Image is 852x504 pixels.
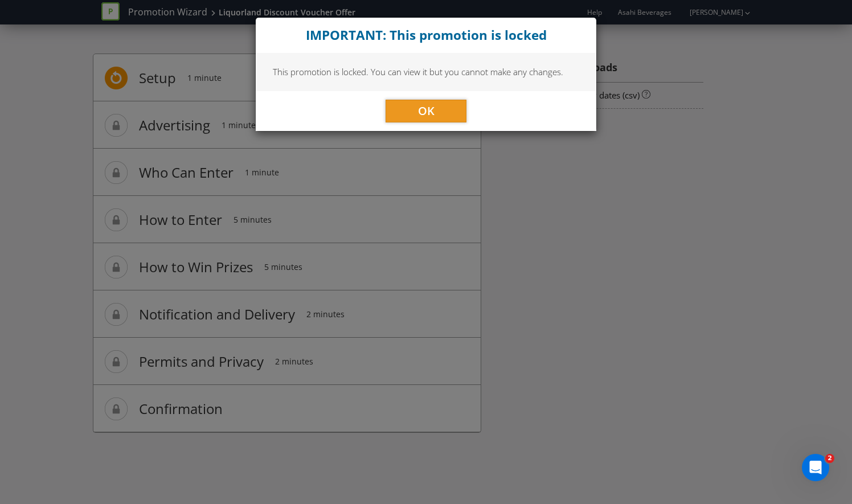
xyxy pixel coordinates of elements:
span: 2 [825,454,834,463]
iframe: Intercom live chat [802,454,829,481]
div: Close [256,18,596,53]
div: This promotion is locked. You can view it but you cannot make any changes. [256,53,596,91]
button: OK [386,100,466,122]
strong: IMPORTANT: This promotion is locked [306,26,547,44]
span: OK [418,103,435,118]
